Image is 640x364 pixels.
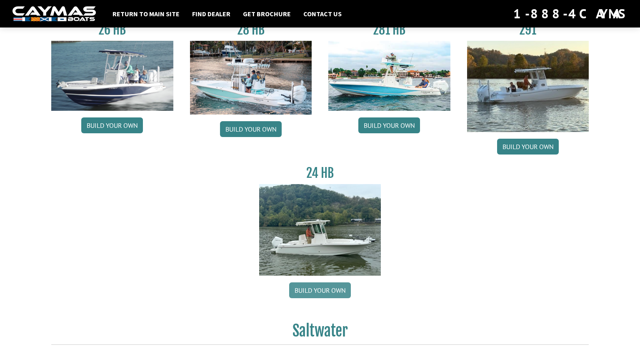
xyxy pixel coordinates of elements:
[358,117,420,133] a: Build your own
[467,41,589,132] img: 291_Thumbnail.jpg
[289,282,351,298] a: Build your own
[259,184,381,275] img: 24_HB_thumbnail.jpg
[513,5,627,23] div: 1-888-4CAYMAS
[328,22,450,37] h3: 281 HB
[190,22,312,37] h3: 28 HB
[188,8,235,19] a: Find Dealer
[328,41,450,111] img: 28-hb-twin.jpg
[51,322,589,345] h2: Saltwater
[259,165,381,181] h3: 24 HB
[51,22,173,37] h3: 26 HB
[51,41,173,111] img: 26_new_photo_resized.jpg
[467,22,589,37] h3: 291
[12,6,96,22] img: white-logo-c9c8dbefe5ff5ceceb0f0178aa75bf4bb51f6bca0971e226c86eb53dfe498488.png
[239,8,295,19] a: Get Brochure
[81,117,143,133] a: Build your own
[220,121,282,137] a: Build your own
[190,41,312,115] img: 28_hb_thumbnail_for_caymas_connect.jpg
[299,8,346,19] a: Contact Us
[497,139,559,155] a: Build your own
[108,8,184,19] a: Return to main site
